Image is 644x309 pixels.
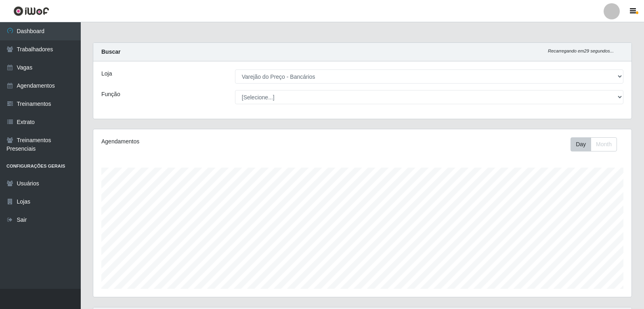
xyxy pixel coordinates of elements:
[101,48,120,55] strong: Buscar
[571,137,617,151] div: First group
[548,48,614,53] i: Recarregando em 29 segundos...
[101,69,112,78] label: Loja
[13,6,49,16] img: CoreUI Logo
[571,137,591,151] button: Day
[101,137,312,146] div: Agendamentos
[591,137,617,151] button: Month
[571,137,623,151] div: Toolbar with button groups
[101,90,120,99] label: Função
